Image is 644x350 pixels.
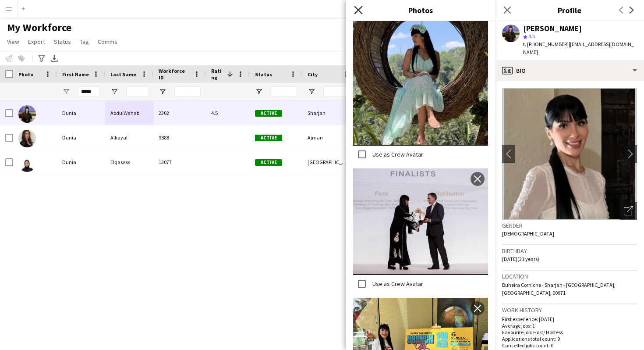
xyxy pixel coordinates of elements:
div: AbdulWahab [105,101,153,125]
a: Comms [94,36,121,47]
span: Export [28,38,45,46]
app-action-btn: Advanced filters [36,53,47,64]
span: Last Name [110,71,136,78]
h3: Gender [502,221,637,229]
span: 4.5 [528,33,535,39]
img: Crew avatar or photo [502,88,637,220]
span: Status [255,71,272,78]
app-action-btn: Export XLSX [49,53,60,64]
button: Open Filter Menu [308,88,315,96]
div: Dunia [57,125,105,150]
a: Export [25,36,49,47]
h3: Photos [346,4,495,16]
span: Comms [98,38,117,46]
span: [DATE] (31 years) [502,256,539,262]
input: Workforce ID Filter Input [174,86,201,97]
div: 9888 [153,125,206,150]
span: My Workforce [7,21,71,34]
div: Ajman [302,125,355,150]
span: Active [255,110,282,117]
button: Open Filter Menu [62,88,70,96]
h3: Birthday [502,247,637,255]
div: Sharjah [302,101,355,125]
div: Alkayal [105,125,153,150]
div: Bio [495,60,644,81]
div: 2302 [153,101,206,125]
h3: Work history [502,306,637,314]
div: Open photos pop-in [619,202,637,220]
span: Photo [18,71,33,78]
a: Tag [76,36,92,47]
div: Dunia [57,150,105,174]
label: Use as Crew Avatar [371,150,423,158]
span: Rating [211,68,223,81]
input: First Name Filter Input [78,86,100,97]
span: [DEMOGRAPHIC_DATA] [502,230,554,237]
span: | [EMAIL_ADDRESS][DOMAIN_NAME] [523,41,634,55]
span: t. [PHONE_NUMBER] [523,41,569,47]
p: Applications total count: 9 [502,336,637,342]
input: Status Filter Input [271,86,297,97]
img: Dunia Elqasass [18,154,36,172]
a: View [4,36,23,47]
span: Active [255,135,282,141]
h3: Location [502,272,637,280]
span: Workforce ID [159,68,190,81]
input: Last Name Filter Input [126,86,148,97]
span: Status [54,38,71,46]
div: [PERSON_NAME] [523,25,582,32]
span: View [7,38,19,46]
div: 13077 [153,150,206,174]
p: Cancelled jobs count: 0 [502,342,637,349]
button: Open Filter Menu [159,88,166,96]
div: Elqasass [105,150,153,174]
p: Average jobs: 1 [502,322,637,329]
button: Open Filter Menu [255,88,263,96]
span: Active [255,159,282,166]
input: City Filter Input [323,86,350,97]
img: Dunia AbdulWahab [18,105,36,123]
p: First experience: [DATE] [502,316,637,322]
button: Open Filter Menu [110,88,118,96]
span: First Name [62,71,89,78]
div: 4.5 [206,101,250,125]
div: [GEOGRAPHIC_DATA] [302,150,355,174]
img: Dunia Alkayal [18,130,36,147]
a: Status [50,36,74,47]
h3: Profile [495,4,644,16]
span: Tag [80,38,89,46]
label: Use as Crew Avatar [371,279,423,287]
span: Buheira Corniche - Sharjah - [GEOGRAPHIC_DATA], [GEOGRAPHIC_DATA], 00971 [502,282,616,296]
img: Crew photo 842057 [353,168,488,275]
span: City [308,71,318,78]
p: Favourite job: Host/ Hostess [502,329,637,336]
div: Dunia [57,101,105,125]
